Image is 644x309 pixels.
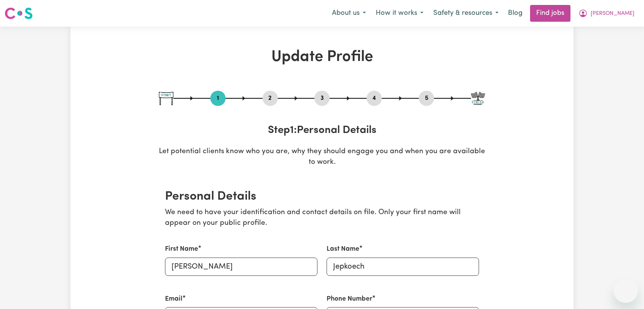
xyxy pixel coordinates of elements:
[419,93,434,103] button: Go to step 5
[165,189,479,204] h2: Personal Details
[327,5,371,21] button: About us
[165,244,198,254] label: First Name
[614,279,638,303] iframe: Button to launch messaging window
[5,5,33,22] a: Careseekers logo
[503,5,527,22] a: Blog
[530,5,570,22] a: Find jobs
[5,6,33,20] img: Careseekers logo
[159,124,485,137] h3: Step 1 : Personal Details
[327,294,372,304] label: Phone Number
[327,244,359,254] label: Last Name
[165,294,183,304] label: Email
[314,93,330,103] button: Go to step 3
[210,93,226,103] button: Go to step 1
[428,5,503,21] button: Safety & resources
[574,5,639,21] button: My Account
[159,146,485,168] p: Let potential clients know who you are, why they should engage you and when you are available to ...
[591,10,634,18] span: [PERSON_NAME]
[159,48,485,66] h1: Update Profile
[165,207,479,229] p: We need to have your identification and contact details on file. Only your first name will appear...
[371,5,428,21] button: How it works
[263,93,278,103] button: Go to step 2
[367,93,382,103] button: Go to step 4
